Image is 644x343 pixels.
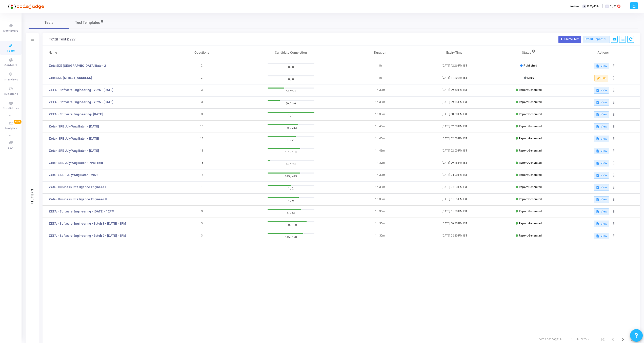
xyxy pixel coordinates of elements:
mat-icon: description [596,113,599,116]
span: Dashboard [3,29,18,33]
td: 1h 30m [343,206,417,218]
span: Report Generated [519,161,542,164]
mat-icon: description [596,161,599,165]
button: View [594,63,609,69]
td: [DATE] 06:50 PM IST [417,230,492,242]
span: Report Generated [519,113,542,116]
span: 1 / 2 [268,186,315,191]
span: Candidates [3,106,19,111]
td: 8 [165,194,239,206]
span: 138 / 213 [268,125,315,130]
td: 15 [165,121,239,133]
button: View [594,87,609,94]
span: T [582,5,586,8]
td: [DATE] 09:30 PM IST [417,84,492,96]
td: 1h 30m [343,194,417,206]
td: [DATE] 03:53 PM IST [417,181,492,194]
td: 18 [165,145,239,157]
a: Zeta - SRE July/Aug Batch - [DATE] [49,124,99,129]
a: ZETA - Software Engineering - 2025 - [DATE] [49,100,113,104]
span: 1 / 1 [268,113,315,118]
td: 2 [165,72,239,84]
a: Zeta - SRE July/Aug Batch - 7PM Test [49,161,103,165]
td: [DATE] 09:15 PM IST [417,96,492,109]
td: 1h 45m [343,145,417,157]
mat-icon: description [596,89,599,92]
button: View [594,99,609,106]
td: 18 [165,157,239,169]
td: [DATE] 02:00 PM IST [417,133,492,145]
button: View [594,233,609,239]
span: Report Generated [519,222,542,225]
button: View [594,196,609,203]
a: Zeta - SRE July/Aug Batch - [DATE] [49,148,99,153]
mat-icon: description [596,174,599,177]
th: Expiry Time [417,46,492,60]
mat-icon: edit [596,76,600,80]
td: 8 [165,181,239,194]
a: Zeta - Business Intelligence Engineer II [49,197,107,202]
span: Draft [527,76,534,79]
mat-icon: description [596,186,599,189]
td: [DATE] 01:35 PM IST [417,194,492,206]
td: 1h 30m [343,230,417,242]
td: 1h 30m [343,181,417,194]
button: View [594,184,609,191]
mat-icon: description [596,64,599,68]
mat-icon: description [596,222,599,226]
div: 15 [560,337,563,341]
span: 0 / 0 [268,64,315,69]
span: 131 / 188 [268,149,315,154]
span: 4 / 6 [268,198,315,203]
span: Contests [4,63,17,68]
mat-icon: description [596,210,599,213]
span: Tests [45,20,53,25]
span: Report Generated [519,173,542,177]
a: ZETA - Software Engineering - Batch 2 - [DATE] - 5PM [49,233,126,238]
td: [DATE] 04:00 PM IST [417,169,492,181]
div: 1 – 15 of 227 [571,337,590,341]
label: Invites: [570,4,580,9]
span: Report Generated [519,88,542,92]
span: Tests [7,49,15,53]
button: View [594,111,609,118]
td: 3 [165,206,239,218]
div: Total Tests: 227 [49,37,76,41]
mat-icon: description [596,234,599,238]
td: 1h 30m [343,157,417,169]
span: FAQ [8,146,13,151]
button: View [594,123,609,130]
th: Status [492,46,566,60]
a: Zeta - SRE July/Aug Batch - [DATE] [49,136,99,141]
span: 139 / 231 [268,137,315,142]
td: 3 [165,230,239,242]
button: View [594,221,609,227]
td: 1h 30m [343,169,417,181]
td: 3 [165,84,239,96]
a: ZETA - Software Engineering- [DATE] [49,112,103,117]
span: Report Generated [519,185,542,189]
span: Questions [4,92,18,96]
div: Filters [30,168,35,224]
td: 2 [165,60,239,72]
td: 19 [165,133,239,145]
span: 100 / 120 [268,222,315,227]
button: Create Test [558,36,581,43]
mat-icon: description [596,137,599,141]
span: Test Templates [75,20,100,25]
td: 1h 30m [343,218,417,230]
td: 1h [343,60,417,72]
span: I [605,5,609,8]
td: 1h 30m [343,84,417,96]
td: 1h 45m [343,133,417,145]
span: Report Generated [519,210,542,213]
span: Report Generated [519,137,542,140]
td: 1h 30m [343,109,417,121]
span: 295 / 423 [268,174,315,179]
td: [DATE] 09:55 PM IST [417,218,492,230]
td: [DATE] 09:15 PM IST [417,157,492,169]
mat-icon: description [596,101,599,104]
th: Candidate Completion [239,46,343,60]
td: 3 [165,218,239,230]
div: Items per page: [539,337,559,341]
